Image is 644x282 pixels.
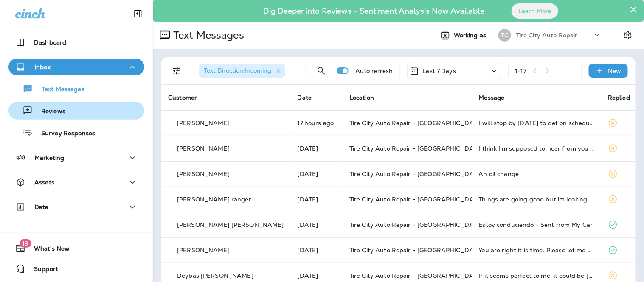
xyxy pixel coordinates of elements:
span: Tire City Auto Repair - [GEOGRAPHIC_DATA] [349,272,484,279]
p: Inbox [34,64,51,70]
p: Sep 25, 2025 01:13 PM [298,247,336,254]
span: Message [479,94,505,101]
span: Tire City Auto Repair - [GEOGRAPHIC_DATA] [349,170,484,178]
div: An oil change [479,170,595,177]
span: Date [298,94,312,101]
div: Things are going good but im looking to replace the three tires and was wondering if you have a d... [479,196,595,203]
button: Survey Responses [8,124,144,142]
div: TC [498,29,511,42]
span: Tire City Auto Repair - [GEOGRAPHIC_DATA] [349,246,484,254]
div: You are right it is time. Please let me know when [479,247,595,254]
p: Text Messages [170,29,244,42]
p: Text Messages [33,86,84,94]
span: Support [25,265,58,276]
span: Text Direction : Incoming [204,67,271,74]
div: I will stop by tomorrow to get on schedule. [479,120,595,126]
p: Dashboard [34,39,66,46]
span: Tire City Auto Repair - [GEOGRAPHIC_DATA] [349,145,484,152]
button: Support [8,260,144,277]
p: Marketing [34,154,64,161]
span: Working as: [454,32,490,39]
p: Sep 28, 2025 03:36 PM [298,120,336,126]
button: Close [630,3,638,16]
button: Reviews [8,102,144,120]
div: I think I'm supposed to hear from you Monday [479,145,595,152]
div: If it seems perfect to me, it could be Monday at 12:30 [479,272,595,279]
p: [PERSON_NAME] [177,247,230,254]
span: Location [349,94,374,101]
button: Filters [168,62,185,79]
span: Tire City Auto Repair - [GEOGRAPHIC_DATA] [349,195,484,203]
button: Assets [8,174,144,191]
button: Data [8,198,144,215]
p: Deybas [PERSON_NAME] [177,272,253,279]
span: 19 [20,239,31,248]
div: Estoy conduciendo - Sent from My Car [479,221,595,228]
button: Collapse Sidebar [126,5,150,22]
span: What's New [25,245,70,255]
span: Tire City Auto Repair - [GEOGRAPHIC_DATA] [349,119,484,127]
button: Inbox [8,59,144,75]
button: Search Messages [313,62,330,79]
p: Sep 25, 2025 11:36 AM [298,272,336,279]
p: Sep 26, 2025 11:24 AM [298,221,336,228]
span: Customer [168,94,197,101]
p: Last 7 Days [423,67,456,74]
button: Marketing [8,149,144,166]
p: Auto refresh [355,67,393,74]
p: [PERSON_NAME] [177,170,230,177]
span: Tire City Auto Repair - [GEOGRAPHIC_DATA] [349,221,484,229]
p: Sep 26, 2025 12:28 PM [298,196,336,203]
p: [PERSON_NAME] [PERSON_NAME] [177,221,284,228]
span: Replied [608,94,630,101]
div: 1 - 17 [515,67,527,74]
p: Dig Deeper into Reviews - Sentiment Analysis Now Available [239,10,509,12]
button: 19What's New [8,240,144,257]
p: Sep 27, 2025 11:30 AM [298,170,336,177]
button: Learn More [512,3,558,19]
button: Text Messages [8,80,144,98]
p: [PERSON_NAME] ranger [177,196,251,203]
p: [PERSON_NAME] [177,120,230,126]
p: Tire City Auto Repair [516,32,578,39]
div: Text Direction:Incoming [199,64,285,78]
button: Settings [620,28,636,43]
p: Data [34,204,49,210]
p: [PERSON_NAME] [177,145,230,152]
p: Reviews [33,108,65,116]
p: Assets [34,179,54,186]
p: New [608,67,622,74]
p: Survey Responses [33,130,95,138]
p: Sep 27, 2025 12:51 PM [298,145,336,152]
button: Dashboard [8,34,144,51]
